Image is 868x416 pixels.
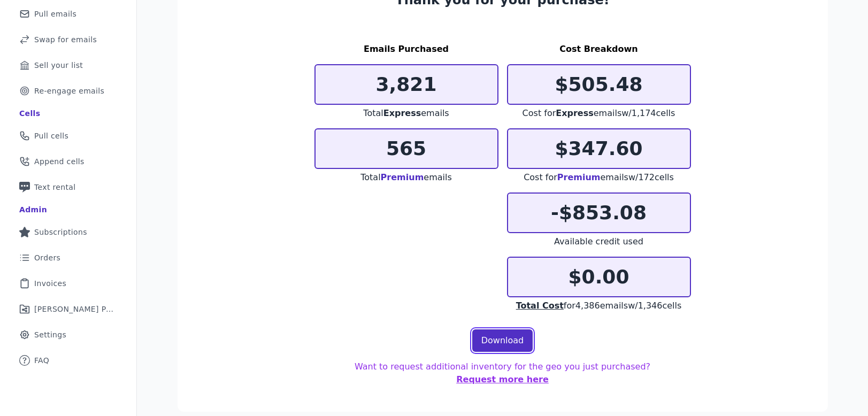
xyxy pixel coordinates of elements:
p: 3,821 [316,74,497,95]
span: Pull cells [34,130,68,141]
span: Pull emails [34,9,76,19]
p: $347.60 [508,138,690,159]
a: Re-engage emails [9,79,128,103]
span: Total emails [363,108,449,118]
span: Invoices [34,278,66,289]
a: Pull emails [9,2,128,26]
span: Available credit used [554,236,643,246]
span: Re-engage emails [34,86,104,96]
a: FAQ [9,349,128,372]
span: Sell your list [34,60,83,71]
button: Request more here [456,373,549,386]
a: Swap for emails [9,28,128,51]
h3: Cost Breakdown [507,43,691,56]
a: Invoices [9,272,128,295]
span: Swap for emails [34,34,97,45]
a: Pull cells [9,124,128,148]
p: $0.00 [508,266,690,288]
p: 565 [316,138,497,159]
span: [PERSON_NAME] Performance [34,304,115,314]
a: [PERSON_NAME] Performance [9,297,128,321]
a: Text rental [9,175,128,199]
span: Express [383,108,421,118]
span: Append cells [34,156,85,167]
a: Download [472,329,533,352]
p: $505.48 [508,74,690,95]
a: Sell your list [9,53,128,77]
span: Settings [34,329,66,340]
span: Orders [34,252,60,263]
h3: Emails Purchased [314,43,498,56]
span: Premium [381,172,424,182]
span: Total Cost [516,301,564,311]
span: FAQ [34,355,49,366]
p: -$853.08 [508,202,690,224]
a: Orders [9,246,128,269]
span: Express [556,108,594,118]
p: Want to request additional inventory for the geo you just purchased? [314,360,691,386]
span: Total emails [360,172,452,182]
span: Premium [557,172,601,182]
a: Settings [9,323,128,346]
span: Text rental [34,182,76,192]
div: Admin [19,204,47,215]
div: Cells [19,108,40,119]
a: Subscriptions [9,220,128,244]
a: Append cells [9,150,128,173]
span: for 4,386 emails w/ 1,346 cells [516,301,682,311]
span: Cost for emails w/ 172 cells [524,172,674,182]
span: Cost for emails w/ 1,174 cells [523,108,675,118]
span: Subscriptions [34,227,87,237]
